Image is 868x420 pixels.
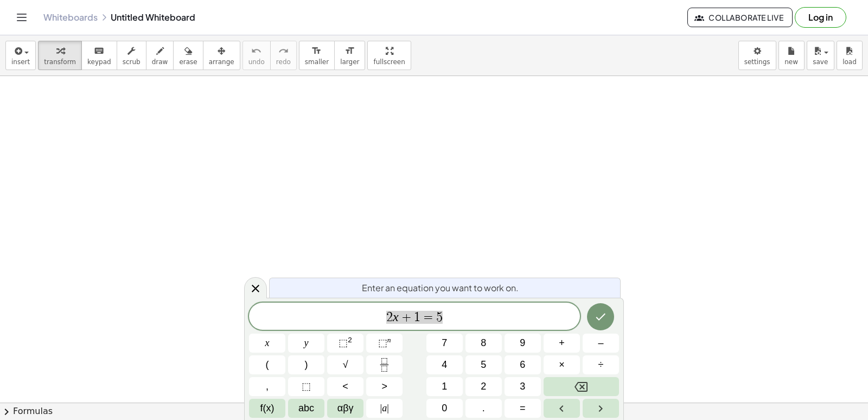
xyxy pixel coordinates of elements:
[348,336,352,344] sup: 2
[520,336,525,350] span: 9
[784,58,798,66] span: new
[598,358,604,372] span: ÷
[426,399,463,418] button: 0
[559,336,565,350] span: +
[249,399,285,418] button: Functions
[342,379,348,394] span: <
[366,377,403,396] button: Greater than
[340,58,359,66] span: larger
[520,379,525,394] span: 3
[327,399,363,418] button: Greek alphabet
[505,377,541,396] button: 3
[260,401,275,416] span: f(x)
[465,377,502,396] button: 2
[843,58,857,66] span: load
[305,58,329,66] span: smaller
[304,336,309,350] span: y
[426,355,463,374] button: 4
[481,336,486,350] span: 8
[778,41,805,70] button: new
[366,399,403,418] button: Absolute value
[837,41,863,70] button: load
[426,377,463,396] button: 1
[81,41,117,70] button: keyboardkeypad
[442,401,447,416] span: 0
[465,334,502,353] button: 8
[327,377,363,396] button: Less than
[266,379,269,394] span: ,
[559,358,565,372] span: ×
[278,45,289,58] i: redo
[203,41,240,70] button: arrange
[378,337,387,348] span: ⬚
[414,311,420,324] span: 1
[339,337,348,348] span: ⬚
[583,355,619,374] button: Divide
[381,379,387,394] span: >
[520,401,526,416] span: =
[598,336,603,350] span: –
[481,358,486,372] span: 5
[38,41,82,70] button: transform
[288,377,324,396] button: Placeholder
[813,58,828,66] span: save
[362,281,519,294] span: Enter an equation you want to work on.
[366,355,403,374] button: Fraction
[697,12,783,22] span: Collaborate Live
[738,41,776,70] button: settings
[544,334,580,353] button: Plus
[744,58,770,66] span: settings
[242,41,271,70] button: undoundo
[366,334,403,353] button: Superscript
[544,355,580,374] button: Times
[305,358,308,372] span: )
[298,401,314,416] span: abc
[807,41,834,70] button: save
[367,41,411,70] button: fullscreen
[123,58,141,66] span: scrub
[373,58,405,66] span: fullscreen
[343,358,348,372] span: √
[334,41,365,70] button: format_sizelarger
[11,58,30,66] span: insert
[288,355,324,374] button: )
[505,355,541,374] button: 6
[152,58,168,66] span: draw
[399,311,414,324] span: +
[288,334,324,353] button: y
[426,334,463,353] button: 7
[387,403,389,413] span: |
[299,41,335,70] button: format_sizesmaller
[393,310,399,324] var: x
[387,336,391,344] sup: n
[266,358,269,372] span: (
[465,399,502,418] button: .
[248,58,265,66] span: undo
[311,45,322,58] i: format_size
[173,41,203,70] button: erase
[386,311,393,324] span: 2
[544,399,580,418] button: Left arrow
[209,58,234,66] span: arrange
[94,45,104,58] i: keyboard
[436,311,443,324] span: 5
[249,355,285,374] button: (
[179,58,197,66] span: erase
[380,403,382,413] span: |
[544,377,619,396] button: Backspace
[465,355,502,374] button: 5
[380,401,389,416] span: a
[249,377,285,396] button: ,
[44,58,76,66] span: transform
[583,334,619,353] button: Minus
[146,41,174,70] button: draw
[249,334,285,353] button: x
[5,41,36,70] button: insert
[288,399,324,418] button: Alphabet
[251,45,261,58] i: undo
[795,7,846,28] button: Log in
[442,379,447,394] span: 1
[87,58,111,66] span: keypad
[442,336,447,350] span: 7
[481,379,486,394] span: 2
